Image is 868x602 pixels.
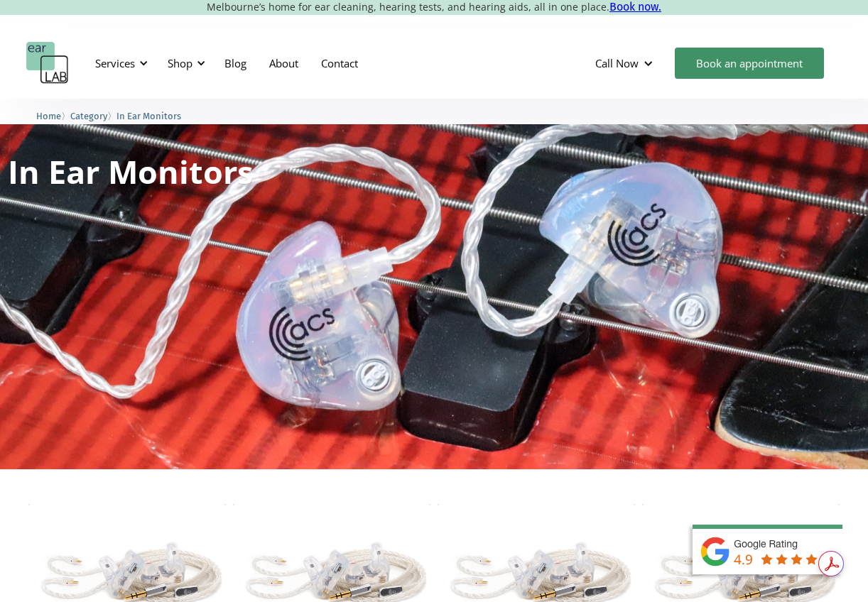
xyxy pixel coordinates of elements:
[36,111,61,121] span: Home
[584,42,668,84] div: Call Now
[116,111,181,121] span: In Ear Monitors
[116,109,181,122] a: In Ear Monitors
[168,56,192,70] div: Shop
[95,56,135,70] div: Services
[310,43,369,84] a: Contact
[159,42,210,84] div: Shop
[87,42,152,84] div: Services
[26,42,69,84] a: home
[258,43,310,84] a: About
[70,109,116,124] li: 〉
[70,109,107,122] a: Category
[675,48,824,79] a: Book an appointment
[595,56,639,70] div: Call Now
[36,109,61,122] a: Home
[70,111,107,121] span: Category
[213,43,258,84] a: Blog
[8,155,253,187] h1: In Ear Monitors
[36,109,70,124] li: 〉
